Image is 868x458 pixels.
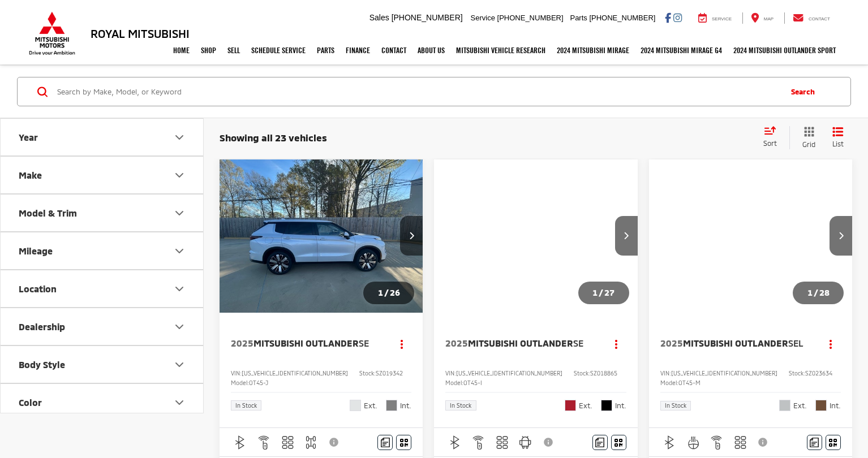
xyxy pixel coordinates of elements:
[195,36,222,64] a: Shop
[249,379,268,386] span: OT45-J
[19,208,77,218] div: Model & Trim
[789,126,824,149] button: Grid View
[1,119,204,155] button: YearYear
[1,270,204,307] button: LocationLocation
[19,321,65,332] div: Dealership
[574,370,590,377] span: Stock:
[809,16,830,21] span: Contact
[471,435,485,450] img: Remote Start
[810,438,819,447] img: Comments
[601,400,612,411] span: Black
[660,370,671,377] span: VIN:
[445,379,463,386] span: Model:
[231,338,253,348] span: 2025
[819,287,830,297] span: 28
[19,132,38,142] div: Year
[468,338,573,348] span: Mitsubishi Outlander
[450,403,471,408] span: In Stock
[219,159,424,313] img: 2025 Mitsubishi Outlander SE
[376,36,412,64] a: Contact
[607,334,626,353] button: Actions
[173,168,186,182] div: Make
[91,27,190,40] h3: Royal Mitsubishi
[565,400,576,411] span: Red Diamond
[167,36,195,64] a: Home
[690,12,740,24] a: Service
[233,435,247,450] img: Bluetooth®
[805,370,832,377] span: SZ023634
[445,338,468,348] span: 2025
[807,435,822,450] button: Comments
[793,400,807,411] span: Ext.
[813,289,819,297] span: /
[242,370,348,377] span: [US_VEHICLE_IDENTIFICATION_NUMBER]
[173,396,186,409] div: Color
[19,245,53,256] div: Mileage
[231,379,249,386] span: Model:
[821,334,841,353] button: Actions
[780,77,831,106] button: Search
[173,320,186,334] div: Dealership
[377,435,393,450] button: Comments
[1,384,204,421] button: ColorColor
[220,132,327,143] span: Showing all 23 vehicles
[589,14,655,22] span: [PHONE_NUMBER]
[742,12,782,24] a: Map
[325,430,344,454] button: View Disclaimer
[381,438,390,447] img: Comments
[807,287,813,297] span: 1
[396,435,411,450] button: Window Sticker
[815,400,827,411] span: Brick Brown
[832,139,844,149] span: List
[378,287,383,297] span: 1
[495,435,509,450] img: 3rd Row Seating
[497,14,564,22] span: [PHONE_NUMBER]
[340,36,376,64] a: Finance
[1,346,204,383] button: Body StyleBody Style
[570,14,587,22] span: Parts
[369,13,389,22] span: Sales
[598,289,604,297] span: /
[56,78,780,105] input: Search by Make, Model, or Keyword
[471,14,495,22] span: Service
[400,216,423,256] button: Next image
[712,16,732,21] span: Service
[19,283,57,294] div: Location
[518,435,532,450] img: Android Auto
[445,370,456,377] span: VIN:
[733,435,747,450] img: 3rd Row Seating
[1,157,204,193] button: MakeMake
[400,400,411,411] span: Int.
[304,435,318,450] img: 4WD/AWD
[386,400,397,411] span: Light Gray
[19,397,42,408] div: Color
[456,370,562,377] span: [US_VEHICLE_IDENTIFICATION_NUMBER]
[830,400,841,411] span: Int.
[728,36,841,64] a: 2024 Mitsubishi Outlander SPORT
[615,400,626,411] span: Int.
[824,126,852,149] button: List View
[660,338,683,348] span: 2025
[1,232,204,269] button: MileageMileage
[246,36,311,64] a: Schedule Service: Opens in a new tab
[27,11,78,55] img: Mitsubishi
[231,337,380,349] a: 2025Mitsubishi OutlanderSE
[635,36,728,64] a: 2024 Mitsubishi Mirage G4
[673,13,682,22] a: Instagram: Click to visit our Instagram page
[390,287,400,297] span: 26
[592,287,598,297] span: 1
[683,338,788,348] span: Mitsubishi Outlander
[660,379,678,386] span: Model:
[754,430,774,454] button: View Disclaimer
[592,435,608,450] button: Comments
[779,400,790,411] span: Moonstone Gray Metallic/Black Roof
[448,435,462,450] img: Bluetooth®
[311,36,340,64] a: Parts: Opens in a new tab
[235,403,257,408] span: In Stock
[802,140,815,149] span: Grid
[579,400,592,411] span: Ext.
[219,159,424,312] div: 2025 Mitsubishi Outlander SE 0
[376,370,403,377] span: SZ019342
[173,131,186,144] div: Year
